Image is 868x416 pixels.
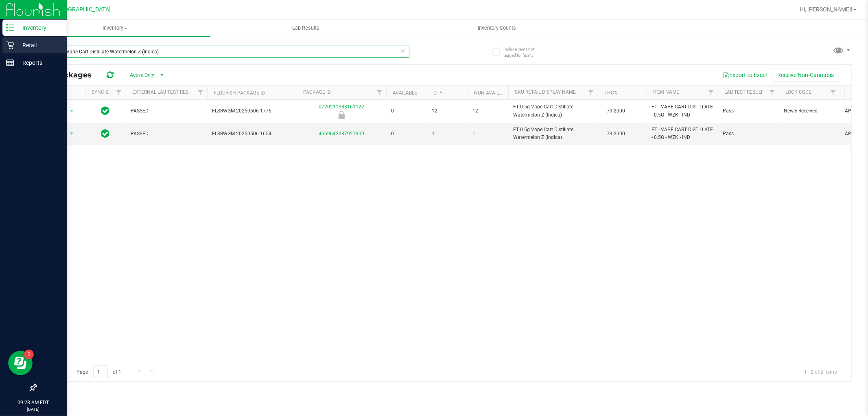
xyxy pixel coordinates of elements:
inline-svg: Reports [6,59,14,67]
span: Newly Received [784,107,835,115]
a: Filter [112,86,126,99]
a: Filter [194,86,207,99]
a: Non-Available [474,90,510,96]
p: [DATE] [4,406,63,412]
a: 0720211383161122 [319,104,364,110]
span: PASSED [131,107,202,115]
span: Hi, [PERSON_NAME]! [800,6,853,13]
span: select [67,106,77,117]
a: Filter [826,86,840,99]
span: Include items not tagged for facility [503,46,544,58]
span: Page of 1 [70,365,128,378]
div: Newly Received [295,111,387,119]
input: 1 [93,365,108,378]
span: Lab Results [281,24,330,32]
a: Lock Code [785,89,811,95]
a: Filter [584,86,598,99]
a: Available [393,90,417,96]
span: select [67,128,77,139]
span: [GEOGRAPHIC_DATA] [55,6,111,13]
span: Pass [723,130,774,138]
input: Search Package ID, Item Name, SKU, Lot or Part Number... [36,46,409,58]
span: 12 [432,107,463,115]
iframe: Resource center [8,351,33,375]
a: Sku Retail Display Name [515,89,576,95]
a: Item Name [653,89,679,95]
span: FLSRWGM-20250506-1654 [212,130,292,138]
a: Filter [373,86,386,99]
a: 4069642287927909 [319,131,364,136]
span: In Sync [101,105,110,117]
a: THC% [604,90,618,96]
span: FT 0.5g Vape Cart Distillate Watermelon Z (Indica) [513,103,593,119]
a: Inventory Counts [401,20,592,37]
span: Inventory Counts [467,24,527,32]
a: Filter [704,86,718,99]
span: Inventory [20,24,210,32]
span: 1 [472,130,503,138]
span: PASSED [131,130,202,138]
span: All Packages [42,70,100,79]
p: 09:28 AM EDT [4,399,63,406]
button: Export to Excel [717,68,772,82]
a: Lab Results [210,20,401,37]
span: 79.2000 [603,105,629,117]
inline-svg: Inventory [6,24,14,32]
a: Package ID [303,89,331,95]
span: Pass [723,107,774,115]
span: FT 0.5g Vape Cart Distillate Watermelon Z (Indica) [513,126,593,141]
span: 1 [432,130,463,138]
a: Qty [433,90,442,96]
p: Retail [14,40,63,50]
p: Reports [14,58,63,68]
a: External Lab Test Result [132,89,196,95]
span: 0 [391,107,422,115]
a: Sync Status [92,89,123,95]
span: 12 [472,107,503,115]
span: FT - VAPE CART DISTILLATE - 0.5G - WZK - IND [652,103,713,119]
span: FT - VAPE CART DISTILLATE - 0.5G - WZK - IND [652,126,713,141]
p: Inventory [14,23,63,33]
span: Clear [400,46,406,56]
a: Inventory [20,20,210,37]
span: FLSRWGM-20250506-1776 [212,107,292,115]
span: 79.2000 [603,128,629,140]
inline-svg: Retail [6,41,14,49]
button: Receive Non-Cannabis [772,68,839,82]
span: 1 - 2 of 2 items [798,365,843,378]
a: Lab Test Result [724,89,763,95]
span: 0 [391,130,422,138]
span: In Sync [101,128,110,139]
a: Filter [765,86,779,99]
a: Flourish Package ID [214,90,265,96]
iframe: Resource center unread badge [24,350,34,359]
